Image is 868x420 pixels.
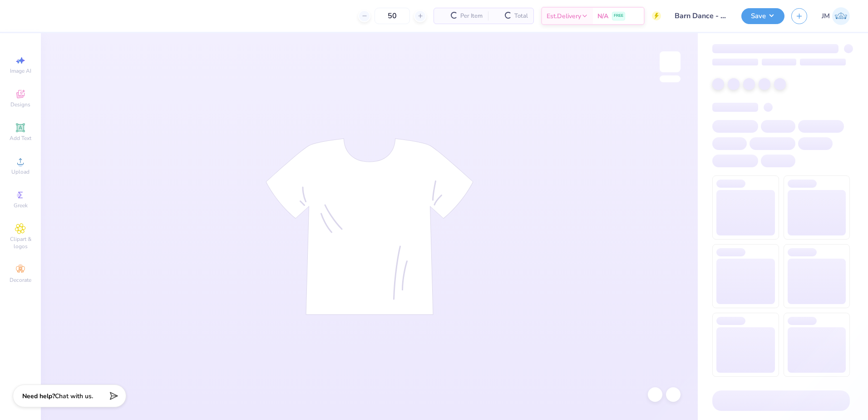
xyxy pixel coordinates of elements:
span: Per Item [460,11,483,21]
span: Image AI [10,67,31,75]
span: Total [514,11,528,21]
span: Greek [14,202,28,209]
img: Joshua Malaki [832,7,850,25]
strong: Need help? [22,392,55,400]
button: Save [741,8,784,24]
span: N/A [597,11,608,21]
span: FREE [614,13,623,19]
span: Chat with us. [55,392,93,400]
span: Add Text [10,135,31,142]
img: tee-skeleton.svg [266,138,473,315]
a: JM [822,7,850,25]
span: Clipart & logos [5,235,36,250]
span: Est. Delivery [547,11,581,21]
input: – – [375,8,410,24]
span: JM [822,11,830,21]
span: Decorate [10,276,31,284]
input: Untitled Design [668,7,735,25]
span: Upload [11,168,30,175]
span: Designs [10,101,30,108]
